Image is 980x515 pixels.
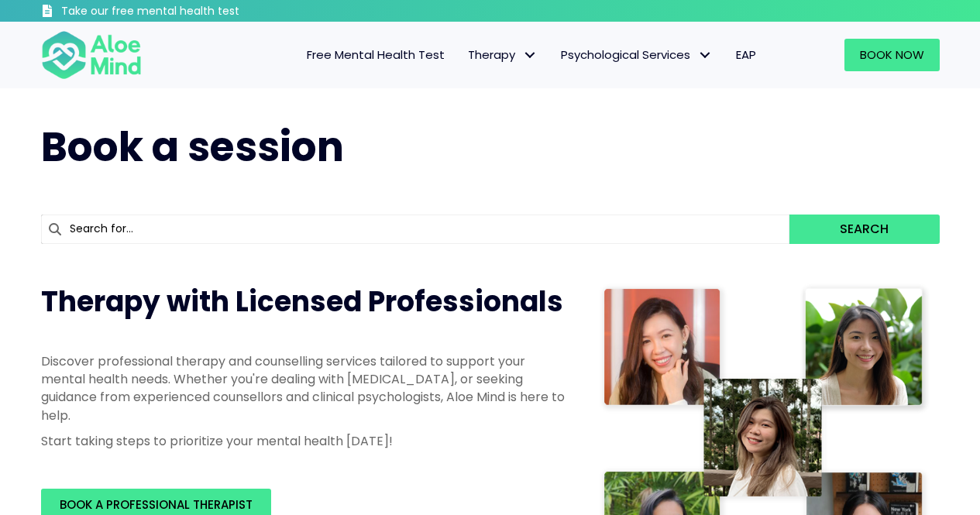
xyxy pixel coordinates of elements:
nav: Menu [162,39,768,71]
button: Search [789,215,939,244]
span: EAP [736,46,756,63]
span: Therapy [468,46,538,63]
span: Book a session [41,118,344,175]
span: Book Now [860,46,924,63]
img: Aloe mind Logo [41,29,142,81]
span: BOOK A PROFESSIONAL THERAPIST [60,496,253,513]
a: TherapyTherapy: submenu [456,39,549,71]
span: Free Mental Health Test [307,46,445,63]
span: Therapy with Licensed Professionals [41,282,563,321]
a: Psychological ServicesPsychological Services: submenu [549,39,724,71]
p: Start taking steps to prioritize your mental health [DATE]! [41,432,568,450]
input: Search for... [41,215,790,244]
span: Psychological Services [561,46,713,63]
span: Therapy: submenu [519,44,542,67]
a: Free Mental Health Test [295,39,456,71]
a: Book Now [844,39,940,71]
p: Discover professional therapy and counselling services tailored to support your mental health nee... [41,352,568,424]
a: EAP [724,39,768,71]
a: Take our free mental health test [41,4,322,22]
span: Psychological Services: submenu [694,44,717,67]
h3: Take our free mental health test [61,4,322,19]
